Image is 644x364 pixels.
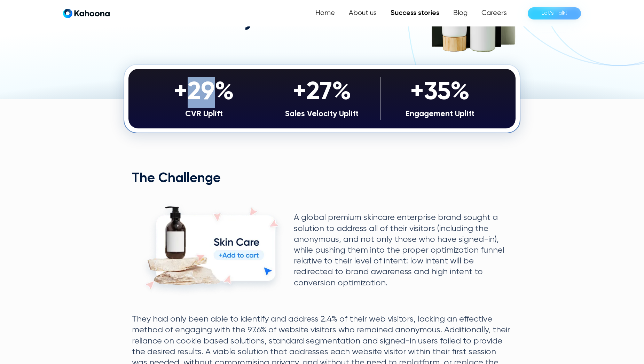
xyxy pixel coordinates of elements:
[149,108,259,120] div: CVR Uplift
[63,8,110,18] a: home
[308,6,342,20] a: Home
[542,8,567,19] div: Let’s Talk!
[267,108,377,120] div: Sales Velocity Uplift
[384,77,495,108] div: +35%
[149,77,259,108] div: +29%
[132,171,512,187] h2: The Challenge
[446,6,474,20] a: Blog
[474,6,514,20] a: Careers
[294,212,512,288] p: A global premium skincare enterprise brand sought a solution to address all of their visitors (in...
[384,108,495,120] div: Engagement Uplift
[384,6,446,20] a: Success stories
[342,6,384,20] a: About us
[528,7,581,19] a: Let’s Talk!
[267,77,377,108] div: +27%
